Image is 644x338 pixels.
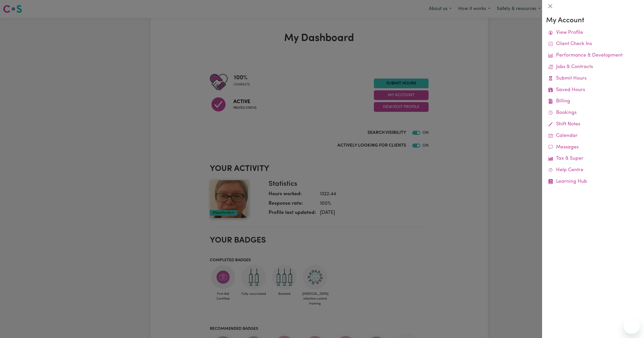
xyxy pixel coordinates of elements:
[624,318,640,334] iframe: Button to launch messaging window, conversation in progress
[546,107,640,119] a: Bookings
[546,38,640,50] a: Client Check Ins
[546,176,640,188] a: Learning Hub
[546,61,640,73] a: Jobs & Contracts
[546,96,640,107] a: Billing
[546,50,640,61] a: Performance & Development
[546,142,640,153] a: Messages
[546,27,640,39] a: View Profile
[546,73,640,84] a: Submit Hours
[546,16,640,25] h3: My Account
[546,153,640,165] a: Tax & Super
[546,119,640,130] a: Shift Notes
[546,130,640,142] a: Calendar
[546,2,554,10] button: Close
[546,165,640,176] a: Help Centre
[546,84,640,96] a: Saved Hours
